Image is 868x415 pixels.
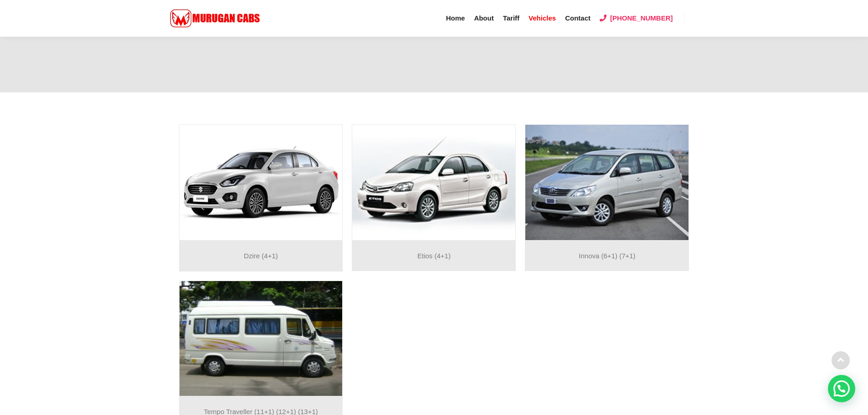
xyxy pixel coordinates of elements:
[530,250,684,262] p: Innova (6+1) (7+1)
[610,14,673,22] span: [PHONE_NUMBER]
[565,14,591,22] span: Contact
[446,14,465,22] span: Home
[474,14,493,22] span: About
[529,14,556,22] span: Vehicles
[503,14,519,22] span: Tariff
[828,375,855,402] div: 💬 Need help? Open chat
[184,250,338,262] p: Dzire (4+1)
[357,250,511,262] p: Etios (4+1)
